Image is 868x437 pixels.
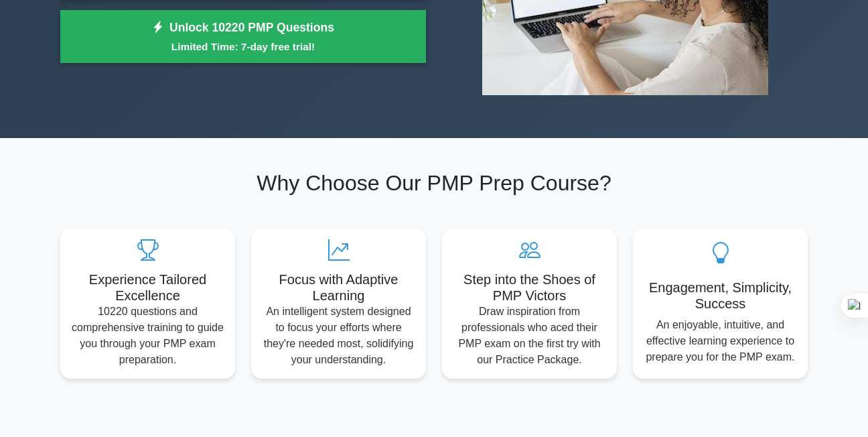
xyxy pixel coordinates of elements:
[60,10,426,64] a: Unlock 10220 PMP QuestionsLimited Time: 7-day free trial!
[453,271,606,304] h5: Step into the Shoes of PMP Victors
[453,304,606,368] p: Draw inspiration from professionals who aced their PMP exam on the first try with our Practice Pa...
[71,271,224,304] h5: Experience Tailored Excellence
[644,317,797,365] p: An enjoyable, intuitive, and effective learning experience to prepare you for the PMP exam.
[262,271,415,304] h5: Focus with Adaptive Learning
[644,279,797,312] h5: Engagement, Simplicity, Success
[60,170,808,196] h2: Why Choose Our PMP Prep Course?
[71,304,224,368] p: 10220 questions and comprehensive training to guide you through your PMP exam preparation.
[262,304,415,368] p: An intelligent system designed to focus your efforts where they're needed most, solidifying your ...
[77,39,409,54] small: Limited Time: 7-day free trial!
